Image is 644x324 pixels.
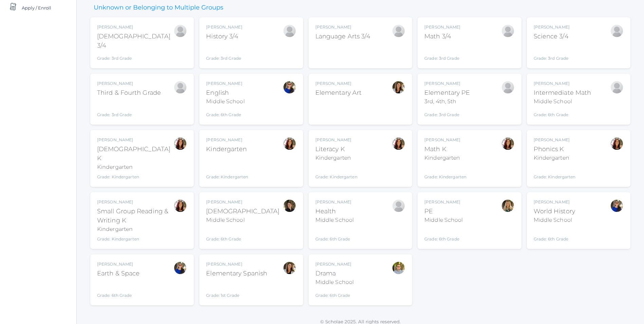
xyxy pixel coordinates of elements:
[97,137,173,143] div: [PERSON_NAME]
[315,137,357,143] div: [PERSON_NAME]
[424,154,466,162] div: Kindergarten
[283,80,296,94] div: Stephanie Todhunter
[315,207,354,216] div: Health
[206,32,242,41] div: History 3/4
[206,281,267,299] div: Grade: 1st Grade
[206,24,242,30] div: [PERSON_NAME]
[97,281,140,299] div: Grade: 6th Grade
[424,80,470,87] div: [PERSON_NAME]
[315,154,357,162] div: Kindergarten
[173,261,187,275] div: Stephanie Todhunter
[315,216,354,224] div: Middle School
[206,261,267,267] div: [PERSON_NAME]
[315,278,354,286] div: Middle School
[97,236,173,242] div: Grade: Kindergarten
[173,80,187,94] div: Joshua Bennett
[315,32,371,41] div: Language Arts 3/4
[206,108,244,118] div: Grade: 6th Grade
[206,227,279,242] div: Grade: 6th Grade
[90,4,227,11] h3: Unknown or Belonging to Multiple Groups
[501,24,515,38] div: Joshua Bennett
[283,24,296,38] div: Joshua Bennett
[424,44,460,61] div: Grade: 3rd Grade
[534,80,591,87] div: [PERSON_NAME]
[206,157,248,180] div: Grade: Kindergarten
[534,88,591,97] div: Intermediate Math
[534,216,575,224] div: Middle School
[610,137,624,150] div: Gina Pecor
[424,88,470,97] div: Elementary PE
[424,207,463,216] div: PE
[206,137,248,143] div: [PERSON_NAME]
[97,100,161,118] div: Grade: 3rd Grade
[97,199,173,205] div: [PERSON_NAME]
[501,80,515,94] div: Joshua Bennett
[315,289,354,299] div: Grade: 6th Grade
[424,32,460,41] div: Math 3/4
[534,207,575,216] div: World History
[206,269,267,278] div: Elementary Spanish
[97,80,161,87] div: [PERSON_NAME]
[534,145,576,154] div: Phonics K
[392,199,405,213] div: Alexia Hemingway
[97,24,173,30] div: [PERSON_NAME]
[206,80,244,87] div: [PERSON_NAME]
[534,108,591,118] div: Grade: 6th Grade
[392,261,405,275] div: Kylen Braileanu
[534,24,570,30] div: [PERSON_NAME]
[315,88,362,97] div: Elementary Art
[22,1,51,15] span: Apply / Enroll
[392,80,405,94] div: Amber Farnes
[283,199,296,213] div: Dianna Renz
[97,32,173,50] div: [DEMOGRAPHIC_DATA] 3/4
[392,24,405,38] div: Joshua Bennett
[315,145,357,154] div: Literacy K
[424,108,470,118] div: Grade: 3rd Grade
[206,97,244,106] div: Middle School
[97,207,173,225] div: Small Group Reading & Writing K
[315,165,357,180] div: Grade: Kindergarten
[206,145,248,154] div: Kindergarten
[534,199,575,205] div: [PERSON_NAME]
[424,216,463,224] div: Middle School
[315,261,354,267] div: [PERSON_NAME]
[534,227,575,242] div: Grade: 6th Grade
[173,137,187,150] div: Gina Pecor
[501,199,515,213] div: Claudia Marosz
[97,261,140,267] div: [PERSON_NAME]
[206,207,279,216] div: [DEMOGRAPHIC_DATA]
[610,199,624,213] div: Stephanie Todhunter
[97,88,161,97] div: Third & Fourth Grade
[424,24,460,30] div: [PERSON_NAME]
[424,165,466,180] div: Grade: Kindergarten
[424,97,470,106] div: 3rd, 4th, 5th
[97,53,173,61] div: Grade: 3rd Grade
[97,174,173,180] div: Grade: Kindergarten
[424,137,466,143] div: [PERSON_NAME]
[315,227,354,242] div: Grade: 6th Grade
[424,199,463,205] div: [PERSON_NAME]
[392,137,405,150] div: Gina Pecor
[315,24,371,30] div: [PERSON_NAME]
[206,199,279,205] div: [PERSON_NAME]
[315,80,362,87] div: [PERSON_NAME]
[283,261,296,275] div: Amber Farnes
[315,269,354,278] div: Drama
[283,137,296,150] div: Gina Pecor
[173,24,187,38] div: Joshua Bennett
[534,165,576,180] div: Grade: Kindergarten
[424,145,466,154] div: Math K
[97,145,173,163] div: [DEMOGRAPHIC_DATA] K
[97,225,173,233] div: Kindergarten
[534,154,576,162] div: Kindergarten
[206,88,244,97] div: English
[315,199,354,205] div: [PERSON_NAME]
[534,44,570,61] div: Grade: 3rd Grade
[534,137,576,143] div: [PERSON_NAME]
[534,97,591,106] div: Middle School
[206,216,279,224] div: Middle School
[424,227,463,242] div: Grade: 6th Grade
[97,163,173,171] div: Kindergarten
[534,32,570,41] div: Science 3/4
[610,80,624,94] div: Bonnie Posey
